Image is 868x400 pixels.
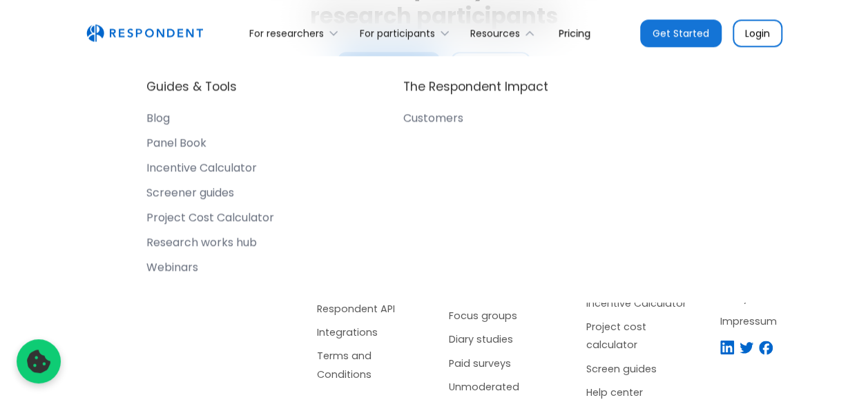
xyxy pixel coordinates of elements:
div: Resources [470,26,520,40]
div: Screener guides [146,186,234,200]
a: Panel Book [146,136,274,155]
div: Incentive Calculator [146,161,257,175]
div: Webinars [146,260,198,274]
h4: Guides & Tools [146,78,237,95]
div: For participants [360,26,435,40]
a: Impressum [720,312,782,330]
div: For researchers [249,26,324,40]
a: Screener guides [146,186,274,205]
div: For participants [351,17,462,49]
img: Untitled UI logotext [86,24,203,42]
div: For researchers [242,17,351,49]
a: Terms and Conditions [317,347,422,383]
a: Customers [403,111,548,131]
a: Respondent API [317,300,422,318]
div: Resources [463,17,548,49]
div: Panel Book [146,136,206,150]
a: Research works hub [146,236,274,255]
a: Webinars [146,260,274,280]
h4: The Respondent Impact [403,78,548,95]
a: Integrations [317,323,422,341]
a: Diary studies [449,330,558,348]
a: Paid surveys [449,354,558,372]
a: home [86,24,203,42]
a: Focus groups [449,307,558,325]
div: Project Cost Calculator [146,211,274,225]
a: Screen guides [586,360,692,378]
div: Customers [403,111,463,125]
a: Incentive Calculator [146,161,274,180]
a: Project cost calculator [586,318,692,354]
a: Incentive Calculator [586,294,692,312]
a: Pricing [548,17,601,49]
a: Login [733,19,782,47]
div: Research works hub [146,236,257,249]
a: Get Started [640,19,722,47]
a: Project Cost Calculator [146,211,274,230]
div: Blog [146,111,170,125]
a: Blog [146,111,274,131]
